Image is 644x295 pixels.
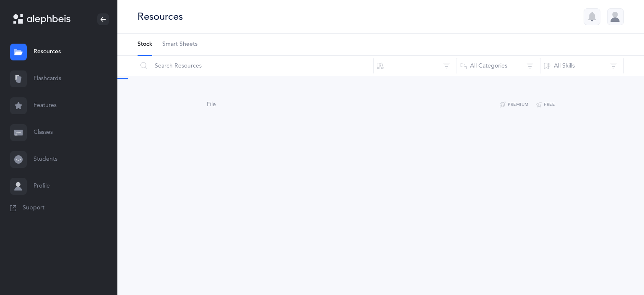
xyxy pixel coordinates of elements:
button: All Categories [457,56,540,76]
div: Resources [138,10,183,23]
input: Search Resources [137,56,374,76]
span: Smart Sheets [162,40,197,49]
button: Free [535,100,555,110]
button: Premium [499,100,529,110]
span: File [207,101,216,108]
span: Support [23,204,44,212]
button: All Skills [540,56,624,76]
